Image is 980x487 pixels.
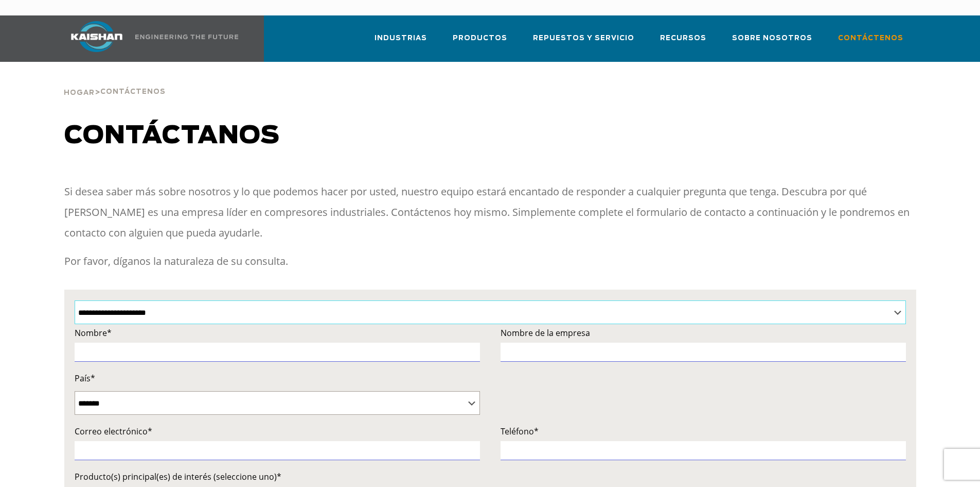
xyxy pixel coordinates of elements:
a: Contáctenos [838,25,903,60]
a: Hogar [64,88,95,97]
font: Sobre nosotros [732,35,812,42]
font: Productos [453,35,507,42]
a: Sobre nosotros [732,25,812,60]
font: > [95,88,100,96]
font: Teléfono* [501,426,539,437]
font: Hogar [64,90,95,96]
img: logotipo de Kaishan [58,21,135,52]
font: Contáctenos [100,89,166,95]
font: Producto(s) principal(es) de interés (seleccione uno)* [75,471,281,482]
font: Recursos [660,35,706,42]
font: Repuestos y servicio [533,35,634,42]
font: Contáctenos [838,35,903,42]
font: Contáctanos [64,124,280,148]
font: Si desea saber más sobre nosotros y lo que podemos hacer por usted, nuestro equipo estará encanta... [64,184,910,240]
a: Kaishan Estados Unidos [58,15,240,62]
a: Industrias [375,25,427,60]
font: Nombre* [75,327,112,339]
img: Ingeniería del futuro [135,35,238,39]
a: Recursos [660,25,706,60]
font: Por favor, díganos la naturaleza de su consulta. [64,254,288,268]
font: Nombre de la empresa [501,327,590,339]
a: Repuestos y servicio [533,25,634,60]
a: Productos [453,25,507,60]
font: Industrias [375,35,427,42]
font: País* [75,373,95,384]
font: Correo electrónico* [75,426,152,437]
